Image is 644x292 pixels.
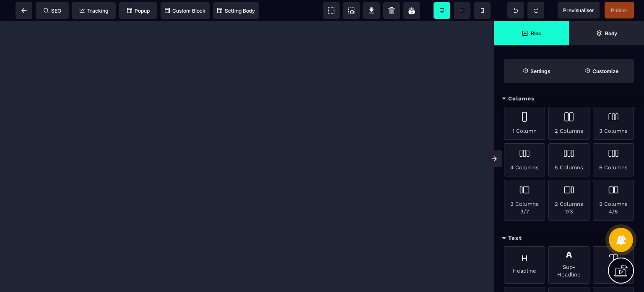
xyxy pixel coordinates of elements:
div: 3 Columns [593,107,634,140]
strong: Body [605,30,617,37]
div: 2 Columns 3/7 [504,180,545,221]
span: View components [323,2,340,19]
span: Open Blocks [494,21,569,45]
span: Open Layer Manager [569,21,644,45]
span: Popup [127,8,150,14]
div: 2 Columns 4/5 [593,180,634,221]
span: Setting Body [217,8,255,14]
span: Settings [504,59,569,83]
div: 2 Columns [548,107,589,140]
span: Preview [558,2,600,18]
div: 6 Columns [593,143,634,176]
div: 4 Columns [504,143,545,176]
div: Text [494,231,644,246]
span: Open Style Manager [569,59,634,83]
strong: Customize [592,68,618,74]
span: SEO [44,8,61,14]
div: 1 Column [504,107,545,140]
div: Text [593,246,634,284]
span: Screenshot [343,2,360,19]
div: Sub-Headline [548,246,589,284]
span: Previsualiser [563,7,594,13]
strong: Bloc [531,30,541,37]
div: Columns [494,91,644,107]
span: Publier [611,7,628,13]
span: Tracking [80,8,108,14]
div: Headline [504,246,545,284]
div: 5 Columns [548,143,589,176]
strong: Settings [530,68,551,74]
div: 2 Columns 7/3 [548,180,589,221]
span: Custom Block [165,8,205,14]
